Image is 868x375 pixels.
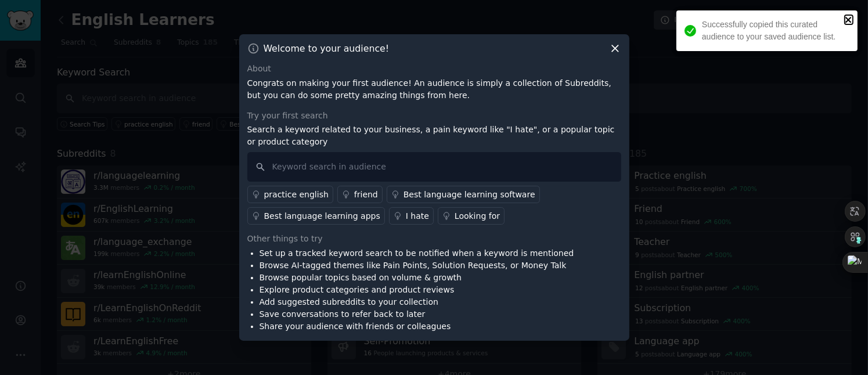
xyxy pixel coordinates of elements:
[406,210,429,222] div: I hate
[247,207,385,225] a: Best language learning apps
[438,207,505,225] a: Looking for
[247,186,333,203] a: practice english
[337,186,383,203] a: friend
[260,284,574,296] li: Explore product categories and product reviews
[404,189,535,201] div: Best language learning software
[264,189,329,201] div: practice english
[455,210,500,222] div: Looking for
[264,210,380,222] div: Best language learning apps
[247,124,621,148] p: Search a keyword related to your business, a pain keyword like "I hate", or a popular topic or pr...
[260,247,574,259] li: Set up a tracked keyword search to be notified when a keyword is mentioned
[247,152,621,182] input: Keyword search in audience
[247,77,621,102] p: Congrats on making your first audience! An audience is simply a collection of Subreddits, but you...
[260,296,574,308] li: Add suggested subreddits to your collection
[264,42,390,55] h3: Welcome to your audience!
[247,233,621,245] div: Other things to try
[387,186,540,203] a: Best language learning software
[247,110,621,122] div: Try your first search
[702,19,841,43] div: Successfully copied this curated audience to your saved audience list.
[260,320,574,333] li: Share your audience with friends or colleagues
[389,207,434,225] a: I hate
[260,272,574,284] li: Browse popular topics based on volume & growth
[247,63,621,75] div: About
[260,308,574,320] li: Save conversations to refer back to later
[354,189,378,201] div: friend
[845,15,853,24] button: close
[260,259,574,272] li: Browse AI-tagged themes like Pain Points, Solution Requests, or Money Talk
